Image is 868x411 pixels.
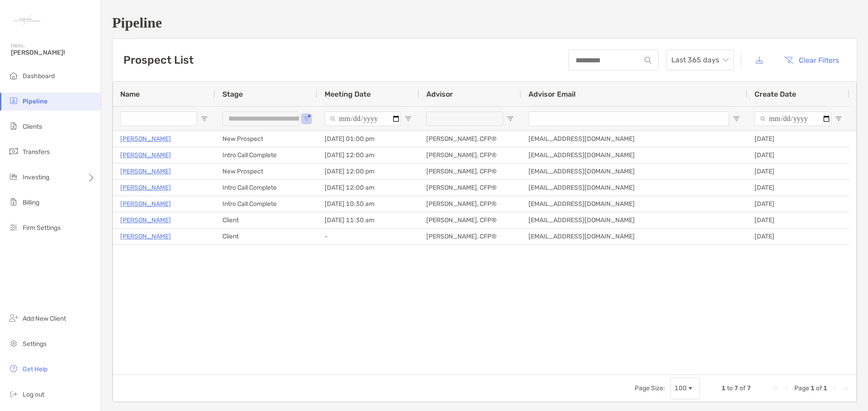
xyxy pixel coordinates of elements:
[816,384,822,392] span: of
[215,131,317,147] div: New Prospect
[727,384,733,392] span: to
[325,90,371,98] span: Meeting Date
[8,70,19,81] img: dashboard icon
[123,54,193,66] h3: Prospect List
[215,147,317,163] div: Intro Call Complete
[635,384,665,392] div: Page Size:
[419,196,521,212] div: [PERSON_NAME], CFP®
[831,385,838,392] div: Next Page
[521,180,747,196] div: [EMAIL_ADDRESS][DOMAIN_NAME]
[23,315,66,322] span: Add New Client
[120,149,171,161] a: [PERSON_NAME]
[783,385,791,392] div: Previous Page
[755,90,796,98] span: Create Date
[317,229,419,244] div: -
[521,147,747,163] div: [EMAIL_ADDRESS][DOMAIN_NAME]
[23,224,61,232] span: Firm Settings
[675,384,687,392] div: 100
[521,212,747,228] div: [EMAIL_ADDRESS][DOMAIN_NAME]
[23,391,44,398] span: Log out
[8,95,19,106] img: pipeline icon
[528,90,576,98] span: Advisor Email
[521,196,747,212] div: [EMAIL_ADDRESS][DOMAIN_NAME]
[8,196,19,207] img: billing icon
[747,131,849,147] div: [DATE]
[120,198,171,210] a: [PERSON_NAME]
[317,163,419,179] div: [DATE] 12:00 pm
[419,147,521,163] div: [PERSON_NAME], CFP®
[120,166,171,177] a: [PERSON_NAME]
[507,115,514,122] button: Open Filter Menu
[23,148,50,156] span: Transfers
[8,121,19,131] img: clients icon
[722,384,726,392] span: 1
[120,215,171,226] a: [PERSON_NAME]
[734,384,738,392] span: 7
[8,338,19,349] img: settings icon
[794,384,809,392] span: Page
[23,340,47,348] span: Settings
[419,163,521,179] div: [PERSON_NAME], CFP®
[8,222,19,233] img: firm-settings icon
[747,180,849,196] div: [DATE]
[303,115,310,122] button: Open Filter Menu
[747,229,849,244] div: [DATE]
[317,147,419,163] div: [DATE] 12:00 am
[419,212,521,228] div: [PERSON_NAME], CFP®
[8,313,19,323] img: add_new_client icon
[747,196,849,212] div: [DATE]
[23,123,42,131] span: Clients
[23,98,47,105] span: Pipeline
[8,388,19,399] img: logout icon
[222,90,243,98] span: Stage
[733,115,740,122] button: Open Filter Menu
[215,196,317,212] div: Intro Call Complete
[740,384,745,392] span: of
[215,229,317,244] div: Client
[671,50,728,70] span: Last 365 days
[747,384,751,392] span: 7
[23,72,55,80] span: Dashboard
[777,50,846,70] button: Clear Filters
[8,171,19,182] img: investing icon
[835,115,842,122] button: Open Filter Menu
[120,231,171,242] a: [PERSON_NAME]
[521,131,747,147] div: [EMAIL_ADDRESS][DOMAIN_NAME]
[811,384,815,392] span: 1
[426,90,453,98] span: Advisor
[112,14,857,31] h1: Pipeline
[773,385,780,392] div: First Page
[419,180,521,196] div: [PERSON_NAME], CFP®
[201,115,208,122] button: Open Filter Menu
[120,112,197,126] input: Name Filter Input
[120,90,140,98] span: Name
[215,163,317,179] div: New Prospect
[120,133,171,145] a: [PERSON_NAME]
[11,4,43,36] img: Zoe Logo
[325,112,401,126] input: Meeting Date Filter Input
[419,131,521,147] div: [PERSON_NAME], CFP®
[215,212,317,228] div: Client
[11,49,95,56] span: [PERSON_NAME]!
[317,180,419,196] div: [DATE] 12:00 am
[405,115,412,122] button: Open Filter Menu
[317,131,419,147] div: [DATE] 01:00 pm
[23,365,47,373] span: Get Help
[215,180,317,196] div: Intro Call Complete
[823,384,827,392] span: 1
[23,199,39,206] span: Billing
[419,229,521,244] div: [PERSON_NAME], CFP®
[747,163,849,179] div: [DATE]
[120,182,171,193] a: [PERSON_NAME]
[747,147,849,163] div: [DATE]
[23,173,49,181] span: Investing
[755,112,831,126] input: Create Date Filter Input
[842,385,849,392] div: Last Page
